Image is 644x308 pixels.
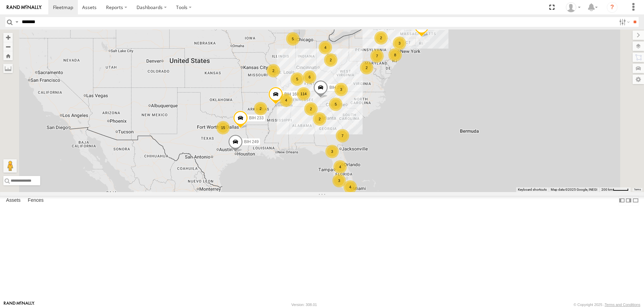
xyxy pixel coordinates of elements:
[304,102,318,116] div: 2
[393,37,406,50] div: 3
[551,188,597,191] span: Map data ©2025 Google, INEGI
[291,303,317,307] div: Version: 308.01
[303,70,316,84] div: 6
[601,188,613,191] span: 200 km
[325,145,339,158] div: 3
[563,2,583,12] div: Nele .
[3,51,13,60] button: Zoom Home
[388,48,402,62] div: 8
[3,64,13,73] label: Measure
[24,196,47,205] label: Fences
[244,139,259,144] span: BIH 249
[625,196,632,205] label: Dock Summary Table to the Right
[332,174,346,187] div: 3
[313,112,326,126] div: 2
[3,33,13,42] button: Zoom in
[286,32,300,46] div: 5
[284,92,299,97] span: BIH 168
[216,121,230,134] div: 15
[616,17,631,27] label: Search Filter Options
[619,196,625,205] label: Dock Summary Table to the Left
[319,41,332,54] div: 4
[279,94,293,107] div: 4
[14,17,19,27] label: Search Query
[336,129,349,142] div: 7
[605,303,640,307] a: Terms and Conditions
[3,159,17,173] button: Drag Pegman onto the map to open Street View
[249,116,264,120] span: BIH 233
[634,188,641,191] a: Terms (opens in new tab)
[3,196,24,205] label: Assets
[607,2,618,13] i: ?
[574,303,640,307] div: © Copyright 2025 -
[7,5,42,10] img: rand-logo.svg
[374,31,388,45] div: 2
[632,196,639,205] label: Hide Summary Table
[334,83,348,96] div: 3
[360,61,373,74] div: 2
[290,72,304,86] div: 5
[254,102,267,115] div: 2
[267,64,280,77] div: 2
[3,42,13,51] button: Zoom out
[343,180,357,194] div: 4
[599,187,631,192] button: Map Scale: 200 km per 43 pixels
[4,301,35,308] a: Visit our Website
[518,187,547,192] button: Keyboard shortcuts
[370,49,384,63] div: 7
[297,87,310,101] div: 114
[324,53,337,67] div: 2
[333,160,347,174] div: 4
[633,75,644,84] label: Map Settings
[329,98,342,111] div: 5
[329,85,344,90] span: BIH 268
